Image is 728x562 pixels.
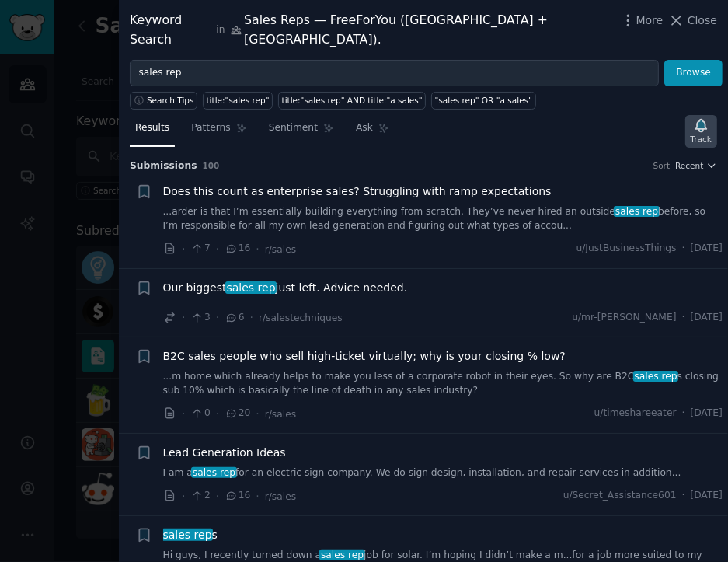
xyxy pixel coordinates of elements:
a: Sentiment [263,116,340,148]
span: · [182,406,185,422]
input: Try a keyword related to your business [130,60,659,86]
span: · [682,311,685,325]
div: Sort [653,160,671,171]
span: u/mr-[PERSON_NAME] [572,311,676,325]
span: u/Secret_Assistance601 [563,489,677,503]
span: Ask [356,121,373,135]
a: sales reps [163,527,218,543]
button: Track [685,115,717,148]
span: · [682,407,685,421]
span: s [163,527,218,543]
span: sales rep [162,529,214,541]
span: · [182,309,185,326]
span: Search Tips [147,95,194,106]
span: · [216,241,219,257]
a: Lead Generation Ideas [163,445,286,461]
span: · [682,489,685,503]
a: Our biggestsales repjust left. Advice needed. [163,280,408,296]
span: u/timeshareeater [594,407,677,421]
button: Recent [675,160,717,171]
span: Our biggest just left. Advice needed. [163,280,408,296]
span: · [216,488,219,504]
span: r/sales [265,491,296,502]
a: Results [130,116,175,148]
button: Search Tips [130,92,197,110]
a: ...arder is that I’m essentially building everything from scratch. They’ve never hired an outside... [163,205,723,232]
span: 100 [203,161,220,170]
span: [DATE] [691,311,723,325]
span: · [216,406,219,422]
a: Ask [350,116,395,148]
a: "sales rep" OR "a sales" [431,92,535,110]
div: "sales rep" OR "a sales" [435,95,532,106]
a: B2C sales people who sell high-ticket virtually; why is your closing % low? [163,348,566,365]
span: Patterns [191,121,230,135]
span: Close [688,12,717,29]
a: Does this count as enterprise sales? Struggling with ramp expectations [163,183,552,200]
span: · [256,406,259,422]
span: Submission s [130,159,197,173]
span: · [182,241,185,257]
span: More [636,12,664,29]
span: r/sales [265,244,296,255]
span: 16 [225,489,250,503]
a: I am asales repfor an electric sign company. We do sign design, installation, and repair services... [163,466,723,480]
span: sales rep [614,206,660,217]
a: Patterns [186,116,252,148]
span: sales rep [225,281,277,294]
button: More [620,12,664,29]
span: r/salestechniques [259,312,343,323]
span: u/JustBusinessThings [576,242,677,256]
span: Results [135,121,169,135]
div: Track [691,134,712,145]
span: Sentiment [269,121,318,135]
span: · [250,309,253,326]
span: Recent [675,160,703,171]
span: [DATE] [691,242,723,256]
span: · [182,488,185,504]
span: 6 [225,311,244,325]
span: · [682,242,685,256]
span: 3 [190,311,210,325]
span: · [256,241,259,257]
span: 20 [225,407,250,421]
span: 16 [225,242,250,256]
a: title:"sales rep" AND title:"a sales" [278,92,426,110]
span: sales rep [191,467,237,478]
a: ...m home which already helps to make you less of a corporate robot in their eyes. So why are B2C... [163,370,723,397]
span: [DATE] [691,407,723,421]
span: [DATE] [691,489,723,503]
span: in [216,23,225,37]
span: · [216,309,219,326]
span: sales rep [319,550,365,560]
button: Close [668,12,717,29]
a: title:"sales rep" [203,92,273,110]
span: 7 [190,242,210,256]
span: r/sales [265,409,296,420]
span: sales rep [633,371,679,382]
span: · [256,488,259,504]
span: 0 [190,407,210,421]
div: Keyword Search Sales Reps — FreeForYou ([GEOGRAPHIC_DATA] + [GEOGRAPHIC_DATA]). [130,11,611,49]
div: title:"sales rep" [207,95,270,106]
div: title:"sales rep" AND title:"a sales" [282,95,423,106]
span: 2 [190,489,210,503]
button: Browse [664,60,723,86]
